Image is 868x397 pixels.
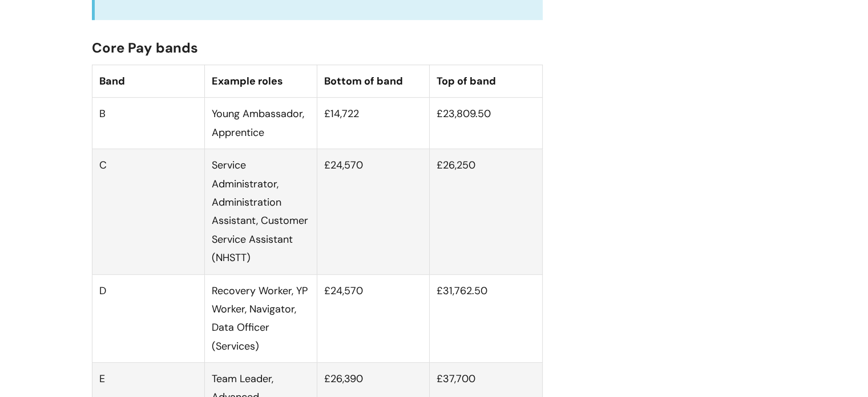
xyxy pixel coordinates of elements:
[430,274,542,363] td: £31,762.50
[92,98,204,149] td: B
[317,65,430,97] th: Bottom of band
[204,98,317,149] td: Young Ambassador, Apprentice
[317,274,430,363] td: £24,570
[430,149,542,274] td: £26,250
[92,39,198,57] span: Core Pay bands
[204,149,317,274] td: Service Administrator, Administration Assistant, Customer Service Assistant (NHSTT)
[317,98,430,149] td: £14,722
[430,98,542,149] td: £23,809.50
[204,274,317,363] td: Recovery Worker, YP Worker, Navigator, Data Officer (Services)
[92,274,204,363] td: D
[204,65,317,97] th: Example roles
[317,149,430,274] td: £24,570
[92,149,204,274] td: C
[92,65,204,97] th: Band
[430,65,542,97] th: Top of band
